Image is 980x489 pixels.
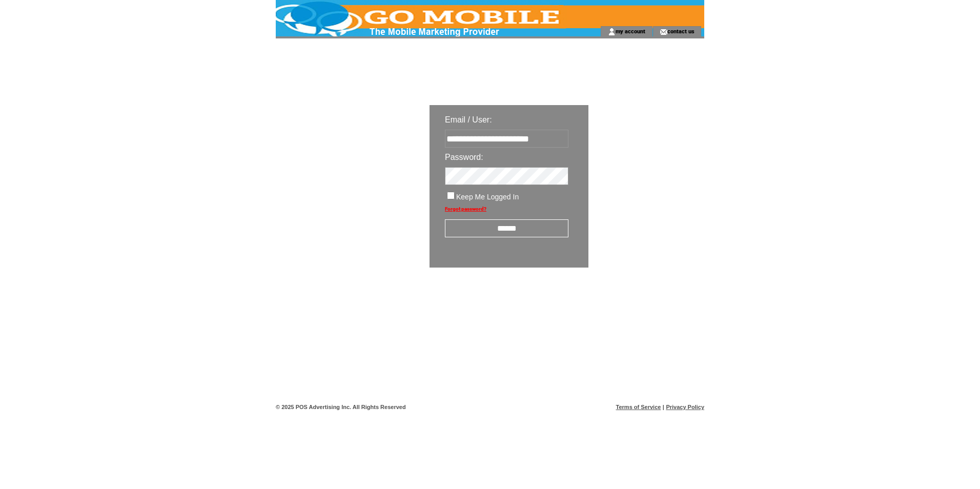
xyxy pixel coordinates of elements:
span: Password: [445,153,483,161]
a: contact us [667,28,695,34]
span: Email / User: [445,115,492,124]
span: Keep Me Logged In [456,193,519,201]
a: Privacy Policy [666,404,704,410]
a: Terms of Service [616,404,661,410]
img: contact_us_icon.gif [660,28,667,36]
img: transparent.png [618,293,669,306]
img: account_icon.gif [608,28,616,36]
a: Forgot password? [445,206,486,212]
span: © 2025 POS Advertising Inc. All Rights Reserved [276,404,406,410]
span: | [663,404,664,410]
a: my account [616,28,645,34]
